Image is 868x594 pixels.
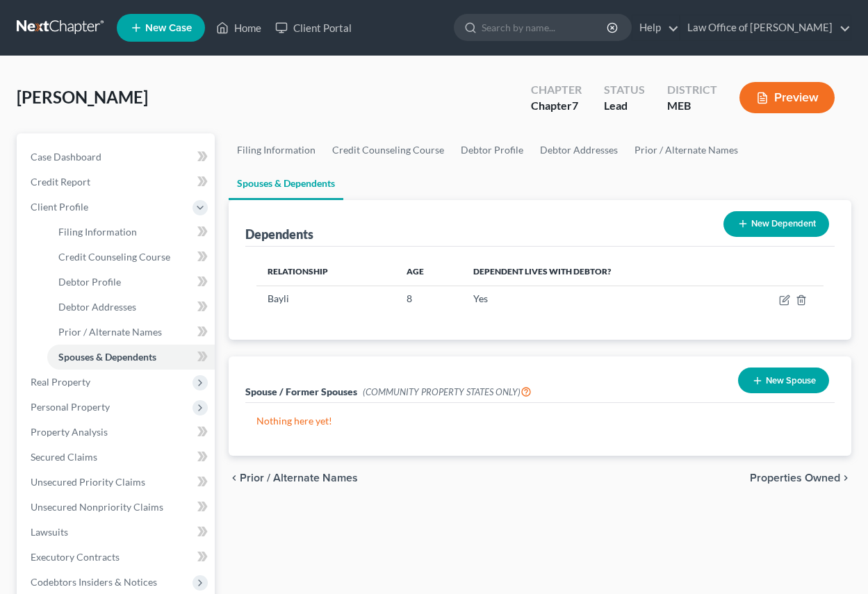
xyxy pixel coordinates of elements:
[604,82,645,98] div: Status
[462,258,730,286] th: Dependent lives with debtor?
[395,286,462,312] td: 8
[209,15,268,40] a: Home
[31,526,68,538] span: Lawsuits
[739,82,835,113] button: Preview
[531,82,582,98] div: Chapter
[229,472,358,484] button: chevron_left Prior / Alternate Names
[19,470,215,495] a: Unsecured Priority Claims
[19,520,215,545] a: Lawsuits
[229,472,240,484] i: chevron_left
[324,133,452,167] a: Credit Counseling Course
[19,420,215,445] a: Property Analysis
[31,451,97,463] span: Secured Claims
[19,170,215,195] a: Credit Report
[58,251,170,263] span: Credit Counseling Course
[58,301,136,313] span: Debtor Addresses
[19,495,215,520] a: Unsecured Nonpriority Claims
[245,226,313,242] div: Dependents
[47,295,215,320] a: Debtor Addresses
[750,472,851,484] button: Properties Owned chevron_right
[31,201,88,213] span: Client Profile
[19,545,215,570] a: Executory Contracts
[47,245,215,270] a: Credit Counseling Course
[245,386,357,397] span: Spouse / Former Spouses
[47,320,215,345] a: Prior / Alternate Names
[256,258,395,286] th: Relationship
[452,133,532,167] a: Debtor Profile
[31,176,90,188] span: Credit Report
[145,23,192,33] span: New Case
[840,472,851,484] i: chevron_right
[58,276,121,288] span: Debtor Profile
[19,445,215,470] a: Secured Claims
[363,386,532,397] span: (COMMUNITY PROPERTY STATES ONLY)
[572,99,578,112] span: 7
[532,133,626,167] a: Debtor Addresses
[58,351,156,363] span: Spouses & Dependents
[750,472,840,484] span: Properties Owned
[482,15,609,40] input: Search by name...
[240,472,358,484] span: Prior / Alternate Names
[58,226,137,238] span: Filing Information
[58,326,162,338] span: Prior / Alternate Names
[31,576,157,588] span: Codebtors Insiders & Notices
[31,151,101,163] span: Case Dashboard
[626,133,746,167] a: Prior / Alternate Names
[723,211,829,237] button: New Dependent
[632,15,679,40] a: Help
[395,258,462,286] th: Age
[31,501,163,513] span: Unsecured Nonpriority Claims
[17,87,148,107] span: [PERSON_NAME]
[738,368,829,393] button: New Spouse
[31,476,145,488] span: Unsecured Priority Claims
[31,551,120,563] span: Executory Contracts
[462,286,730,312] td: Yes
[31,426,108,438] span: Property Analysis
[680,15,851,40] a: Law Office of [PERSON_NAME]
[47,345,215,370] a: Spouses & Dependents
[256,414,824,428] p: Nothing here yet!
[667,82,717,98] div: District
[47,270,215,295] a: Debtor Profile
[19,145,215,170] a: Case Dashboard
[47,220,215,245] a: Filing Information
[31,401,110,413] span: Personal Property
[256,286,395,312] td: Bayli
[31,376,90,388] span: Real Property
[667,98,717,114] div: MEB
[268,15,359,40] a: Client Portal
[229,133,324,167] a: Filing Information
[229,167,343,200] a: Spouses & Dependents
[604,98,645,114] div: Lead
[531,98,582,114] div: Chapter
